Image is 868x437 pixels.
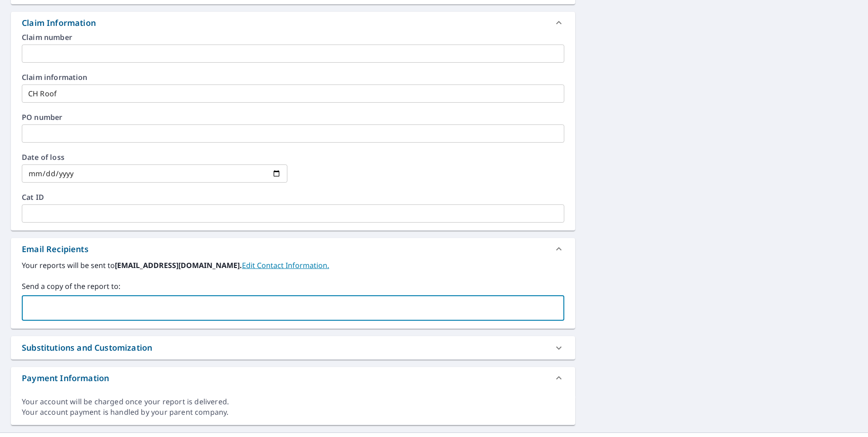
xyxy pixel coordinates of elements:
[22,194,564,201] label: Cat ID
[22,17,96,29] div: Claim Information
[11,367,575,389] div: Payment Information
[22,281,564,292] label: Send a copy of the report to:
[242,260,329,270] a: EditContactInfo
[22,372,109,384] div: Payment Information
[11,238,575,260] div: Email Recipients
[22,114,564,121] label: PO number
[22,407,564,417] div: Your account payment is handled by your parent company.
[22,260,564,271] label: Your reports will be sent to
[22,397,564,407] div: Your account will be charged once your report is delivered.
[22,34,564,41] label: Claim number
[22,74,564,81] label: Claim information
[11,12,575,34] div: Claim Information
[22,154,287,161] label: Date of loss
[115,260,242,270] b: [EMAIL_ADDRESS][DOMAIN_NAME].
[22,243,89,255] div: Email Recipients
[11,336,575,359] div: Substitutions and Customization
[22,342,152,354] div: Substitutions and Customization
